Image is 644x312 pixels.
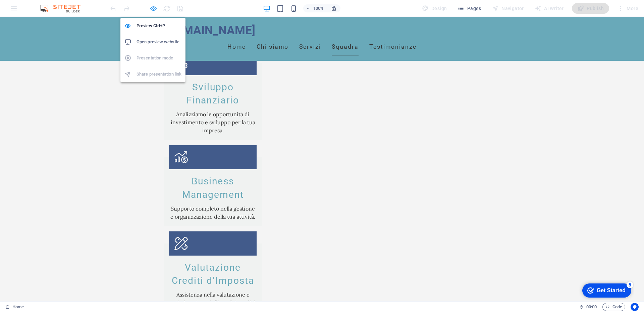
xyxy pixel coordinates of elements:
button: 100% [303,4,327,12]
h3: Valutazione Crediti d'Imposta [169,244,257,270]
h3: Sviluppo Finanziario [169,64,257,90]
img: Editor Logo [39,4,89,12]
span: Pages [458,5,481,12]
button: Code [602,303,625,311]
a: Squadra [332,22,359,39]
a: Servizi [299,22,321,39]
button: Pages [455,3,484,14]
p: Assistenza nella valutazione e ottimizzazione dell'uso dei crediti d'imposta. [169,274,257,298]
span: [DOMAIN_NAME] [164,6,255,20]
div: Get Started [20,7,49,13]
h6: Open preview website [137,38,181,46]
div: 5 [50,1,56,8]
p: Supporto completo nella gestione e organizzazione della tua attività. [169,188,257,204]
span: : [591,304,592,309]
a: Click to cancel selection. Double-click to open Pages [5,303,24,311]
h6: Session time [579,303,597,311]
span: 00 00 [586,303,597,311]
span: Code [605,303,622,311]
a: Chi siamo [257,22,288,39]
h6: Preview Ctrl+P [137,22,181,30]
div: Get Started 5 items remaining, 0% complete [5,3,54,17]
a: Testimonianze [369,22,417,39]
p: Analizziamo le opportunità di investimento e sviluppo per la tua impresa. [169,93,257,118]
a: Home [227,22,246,39]
h6: 100% [313,4,324,12]
h3: Business Management [169,158,257,184]
button: Usercentrics [631,303,639,311]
